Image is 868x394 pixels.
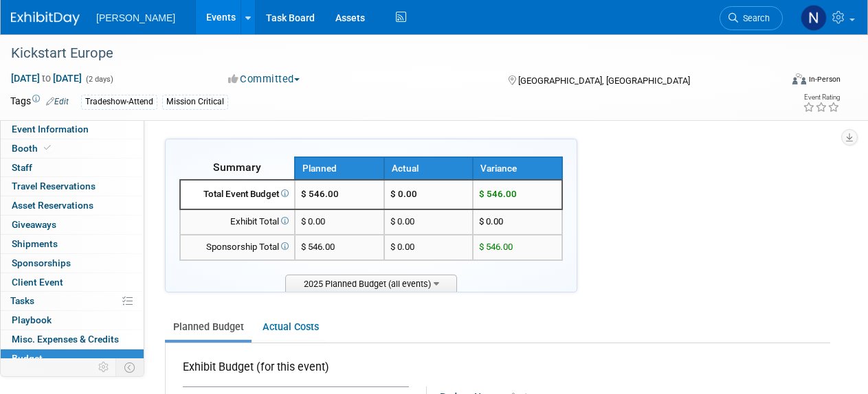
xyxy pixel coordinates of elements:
span: to [40,73,53,84]
a: Budget [1,349,144,368]
div: Total Event Budget [186,188,289,201]
span: $ 546.00 [479,189,517,199]
i: Booth reservation complete [44,144,51,152]
span: Sponsorships [12,257,71,268]
span: Travel Reservations [12,181,96,192]
div: Event Rating [803,94,840,101]
span: Booth [12,143,54,154]
td: Toggle Event Tabs [116,358,144,376]
a: Sponsorships [1,254,144,273]
span: $ 546.00 [301,242,335,252]
span: $ 0.00 [479,216,503,227]
span: $ 0.00 [301,216,325,227]
a: Asset Reservations [1,196,144,215]
td: $ 0.00 [384,235,474,260]
span: 2025 Planned Budget (all events) [285,275,457,292]
a: Tasks [1,292,144,310]
th: Variance [473,157,562,180]
div: Kickstart Europe [6,41,770,66]
span: [GEOGRAPHIC_DATA], [GEOGRAPHIC_DATA] [518,76,690,86]
div: Event Format [720,71,841,92]
div: In-Person [808,74,841,84]
a: Shipments [1,235,144,253]
span: Staff [12,162,32,173]
a: Staff [1,159,144,177]
a: Edit [46,97,69,106]
th: Planned [295,157,384,180]
button: Committed [223,72,305,86]
span: Budget [12,353,43,364]
span: Playbook [12,314,52,325]
a: Planned Budget [165,314,252,340]
span: Summary [213,161,261,174]
img: ExhibitDay [11,12,80,25]
span: Event Information [12,124,89,135]
span: $ 546.00 [479,242,513,252]
span: Search [738,13,770,23]
a: Search [720,6,783,30]
a: Travel Reservations [1,177,144,196]
a: Misc. Expenses & Credits [1,330,144,349]
span: Misc. Expenses & Credits [12,334,119,345]
span: $ 546.00 [301,189,339,199]
div: Exhibit Total [186,216,289,229]
span: Asset Reservations [12,200,93,211]
div: Mission Critical [162,95,228,109]
div: Exhibit Budget (for this event) [183,360,403,382]
span: Tasks [10,295,34,306]
span: [PERSON_NAME] [96,12,175,23]
span: [DATE] [DATE] [10,72,82,84]
img: Format-Inperson.png [792,73,806,84]
a: Giveaways [1,216,144,234]
a: Booth [1,139,144,158]
a: Actual Costs [254,314,326,340]
td: $ 0.00 [384,209,474,235]
div: Sponsorship Total [186,241,289,254]
img: Nicky Walker [801,5,827,31]
td: Tags [10,94,69,110]
a: Playbook [1,311,144,329]
span: Giveaways [12,219,56,230]
a: Event Information [1,120,144,139]
th: Actual [384,157,474,180]
div: Tradeshow-Attend [81,95,157,109]
td: $ 0.00 [384,180,474,209]
span: Client Event [12,277,63,288]
span: Shipments [12,238,58,249]
td: Personalize Event Tab Strip [92,358,116,376]
a: Client Event [1,273,144,292]
span: (2 days) [85,75,113,84]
